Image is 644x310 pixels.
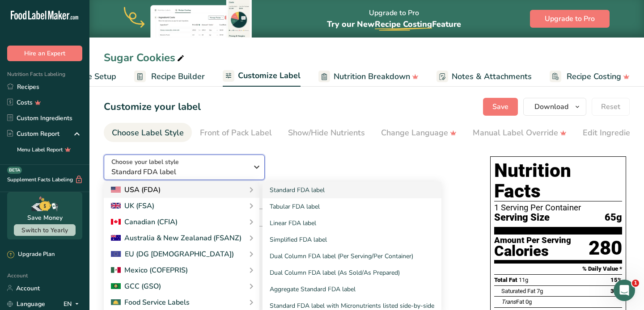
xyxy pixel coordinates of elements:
div: Choose Label Style [112,127,184,139]
div: BETA [7,167,22,174]
iframe: Intercom live chat [614,280,635,301]
div: Custom Report [7,129,59,138]
a: Nutrition Breakdown [318,67,419,87]
div: Amount Per Serving [494,236,571,245]
span: Upgrade to Pro [545,13,595,24]
div: Australia & New Zealanad (FSANZ) [111,233,241,243]
span: Total Fat [494,276,517,283]
a: Standard FDA label [263,182,441,198]
span: 15% [610,276,622,283]
div: USA (FDA) [111,184,161,195]
div: Calories [494,245,571,258]
section: % Daily Value * [494,264,622,274]
div: Upgrade Plan [7,250,55,259]
a: Dual Column FDA label (As Sold/As Prepared) [263,264,441,281]
button: Switch to Yearly [14,224,76,236]
button: Hire an Expert [7,46,82,61]
button: Upgrade to Pro [530,10,610,28]
span: Notes & Attachments [452,71,532,83]
span: 0g [525,298,532,305]
a: Tabular FDA label [263,198,441,215]
span: Nutrition Breakdown [334,71,410,83]
h1: Nutrition Facts [494,160,622,201]
a: Simplified FDA label [263,231,441,248]
button: Download [523,98,586,116]
div: Canadian (CFIA) [111,217,178,227]
span: Choose your label style [111,157,179,167]
span: 7g [537,288,543,294]
div: Sugar Cookies [104,50,186,66]
button: Reset [592,98,630,116]
span: 35% [610,288,622,294]
span: 1 [632,280,639,287]
div: 1 Serving Per Container [494,203,622,212]
span: 65g [605,212,622,223]
span: Download [534,101,568,112]
a: Recipe Costing [550,67,630,87]
span: Try our New Feature [327,19,461,29]
img: 2Q== [111,283,121,289]
a: Notes & Attachments [436,67,532,87]
div: Change Language [381,127,457,139]
span: Standard FDA label [111,167,248,177]
span: Recipe Costing [567,71,621,83]
span: Recipe Setup [68,71,116,83]
span: Recipe Costing [375,19,432,29]
button: Save [483,98,518,116]
span: Serving Size [494,212,550,223]
a: Linear FDA label [263,215,441,231]
div: GCC (GSO) [111,281,161,292]
a: Recipe Builder [134,67,205,87]
span: 11g [519,276,528,283]
div: UK (FSA) [111,201,154,211]
div: Food Service Labels [111,297,190,308]
a: Aggregate Standard FDA label [263,281,441,297]
div: Upgrade to Pro [327,0,461,38]
span: Switch to Yearly [21,226,68,235]
span: Recipe Builder [151,71,205,83]
i: Trans [501,298,516,305]
div: Front of Pack Label [200,127,272,139]
div: EN [64,298,82,309]
span: Saturated Fat [501,288,535,294]
div: EU (DG [DEMOGRAPHIC_DATA]) [111,249,234,260]
span: Save [492,101,508,112]
h1: Customize your label [104,100,201,114]
button: Choose your label style Standard FDA label [104,155,265,180]
div: Mexico (COFEPRIS) [111,265,188,276]
div: Show/Hide Nutrients [288,127,365,139]
span: Fat [501,298,524,305]
div: Manual Label Override [473,127,567,139]
div: 280 [589,236,622,260]
div: Save Money [27,213,63,222]
span: Reset [601,101,620,112]
span: Customize Label [238,70,301,82]
a: Dual Column FDA label (Per Serving/Per Container) [263,248,441,264]
a: Customize Label [223,66,301,87]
